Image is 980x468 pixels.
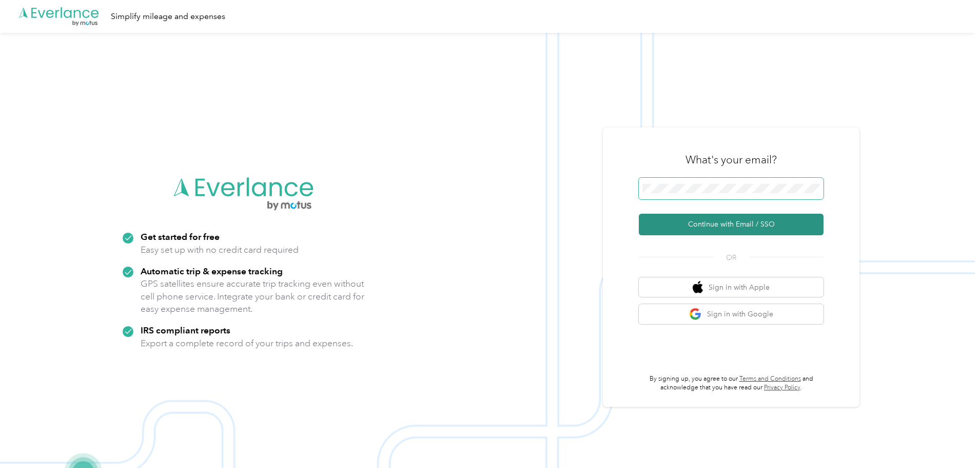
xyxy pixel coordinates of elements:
[141,266,283,276] strong: Automatic trip & expense tracking
[639,375,824,392] p: By signing up, you agree to our and acknowledge that you have read our .
[764,384,800,391] a: Privacy Policy
[713,252,749,263] span: OR
[639,214,824,235] button: Continue with Email / SSO
[639,277,824,297] button: apple logoSign in with Apple
[141,231,220,242] strong: Get started for free
[693,281,703,294] img: apple logo
[739,375,801,383] a: Terms and Conditions
[685,153,777,167] h3: What's your email?
[141,244,299,256] p: Easy set up with no credit card required
[141,325,230,335] strong: IRS compliant reports
[141,277,365,315] p: GPS satellites ensure accurate trip tracking even without cell phone service. Integrate your bank...
[639,304,824,324] button: google logoSign in with Google
[141,337,353,350] p: Export a complete record of your trips and expenses.
[111,10,225,23] div: Simplify mileage and expenses
[689,308,702,321] img: google logo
